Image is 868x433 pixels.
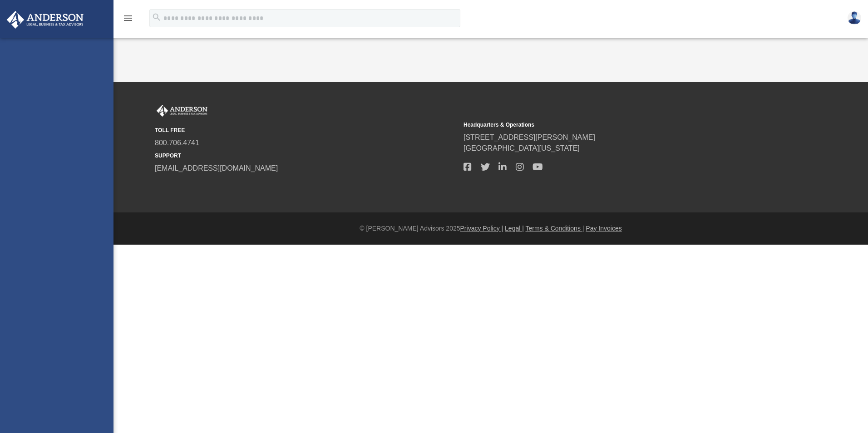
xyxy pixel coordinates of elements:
img: Anderson Advisors Platinum Portal [155,105,209,117]
a: 800.706.4741 [155,139,199,147]
small: Headquarters & Operations [464,121,766,129]
a: Pay Invoices [586,225,621,232]
a: Legal | [505,225,524,232]
small: TOLL FREE [155,126,457,134]
img: Anderson Advisors Platinum Portal [4,11,86,29]
i: search [152,12,162,22]
a: Privacy Policy | [460,225,503,232]
a: Terms & Conditions | [526,225,584,232]
a: [STREET_ADDRESS][PERSON_NAME] [464,133,595,141]
small: SUPPORT [155,152,457,160]
div: © [PERSON_NAME] Advisors 2025 [113,224,868,233]
a: menu [123,17,133,24]
i: menu [123,13,133,24]
a: [EMAIL_ADDRESS][DOMAIN_NAME] [155,164,278,172]
a: [GEOGRAPHIC_DATA][US_STATE] [464,144,580,152]
img: User Pic [848,11,861,25]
